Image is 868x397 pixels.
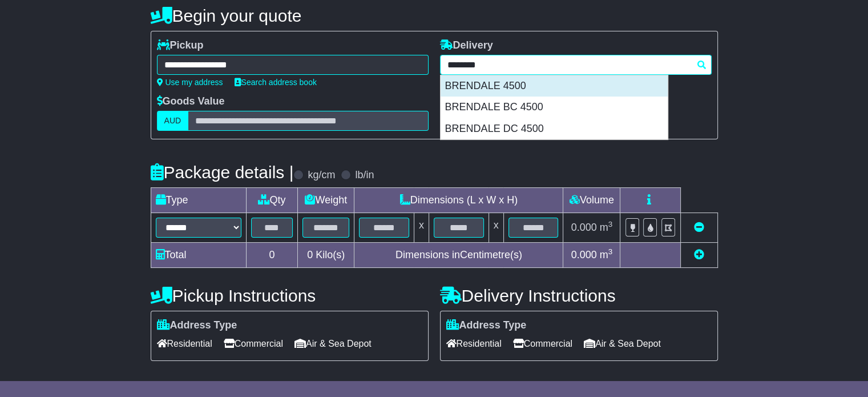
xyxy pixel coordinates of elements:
[608,220,613,228] sup: 3
[157,335,212,352] span: Residential
[414,213,429,243] td: x
[441,97,668,118] div: BRENDALE BC 4500
[571,249,597,260] span: 0.000
[608,247,613,256] sup: 3
[600,222,613,233] span: m
[246,188,298,213] td: Qty
[488,213,503,243] td: x
[298,188,354,213] td: Weight
[235,78,317,87] a: Search address book
[151,188,246,213] td: Type
[157,95,225,108] label: Goods Value
[151,286,429,305] h4: Pickup Instructions
[584,335,661,352] span: Air & Sea Depot
[307,249,313,260] span: 0
[294,335,372,352] span: Air & Sea Depot
[151,163,294,182] h4: Package details |
[440,39,493,52] label: Delivery
[151,6,718,25] h4: Begin your quote
[151,243,246,268] td: Total
[441,118,668,140] div: BRENDALE DC 4500
[355,169,374,182] label: lb/in
[446,319,527,332] label: Address Type
[354,243,563,268] td: Dimensions in Centimetre(s)
[308,169,335,182] label: kg/cm
[354,188,563,213] td: Dimensions (L x W x H)
[694,222,704,233] a: Remove this item
[157,78,223,87] a: Use my address
[157,319,237,332] label: Address Type
[298,243,354,268] td: Kilo(s)
[440,286,718,305] h4: Delivery Instructions
[446,335,502,352] span: Residential
[224,335,283,352] span: Commercial
[571,222,597,233] span: 0.000
[513,335,572,352] span: Commercial
[441,75,668,97] div: BRENDALE 4500
[563,188,620,213] td: Volume
[246,243,298,268] td: 0
[157,111,189,131] label: AUD
[694,249,704,260] a: Add new item
[157,39,204,52] label: Pickup
[600,249,613,260] span: m
[440,55,712,75] typeahead: Please provide city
